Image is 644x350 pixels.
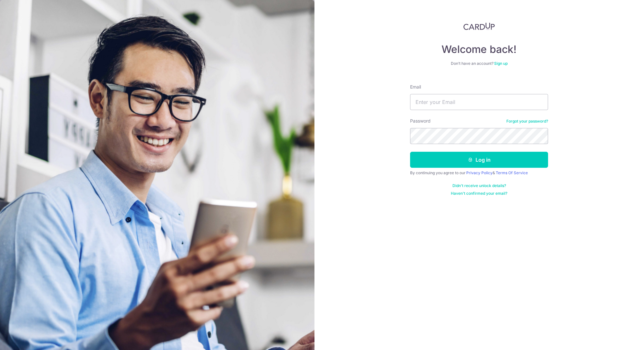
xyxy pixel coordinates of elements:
[410,152,548,168] button: Log in
[410,94,548,110] input: Enter your Email
[466,170,493,175] a: Privacy Policy
[410,170,548,175] div: By continuing you agree to our &
[410,61,548,66] div: Don’t have an account?
[506,119,548,124] a: Forgot your password?
[410,118,431,124] label: Password
[494,61,508,66] a: Sign up
[452,183,506,188] a: Didn't receive unlock details?
[496,170,528,175] a: Terms Of Service
[463,22,495,30] img: CardUp Logo
[451,191,507,196] a: Haven't confirmed your email?
[410,84,421,90] label: Email
[410,43,548,56] h4: Welcome back!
